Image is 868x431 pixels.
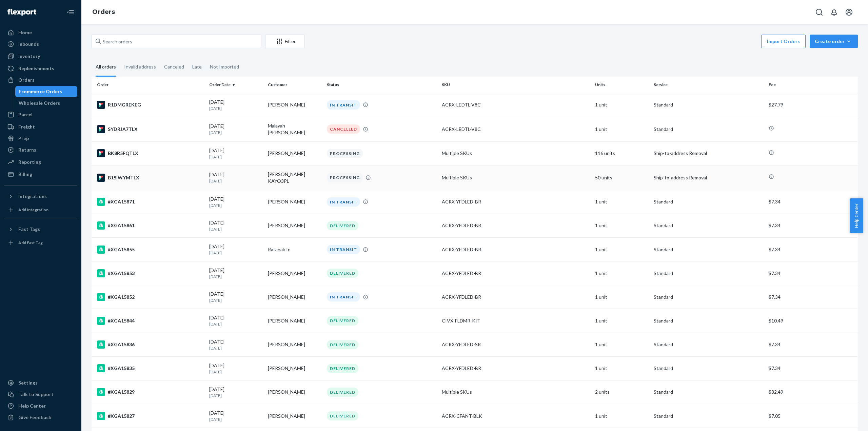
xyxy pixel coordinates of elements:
td: [PERSON_NAME] [265,190,324,214]
td: Multiple SKUs [439,380,592,404]
div: #XGA15861 [97,221,204,230]
ol: breadcrumbs [87,2,120,22]
div: Not Imported [210,58,239,76]
p: Standard [654,294,763,300]
div: Returns [18,146,36,153]
a: Inventory [4,51,77,62]
td: $7.34 [766,333,858,356]
p: Standard [654,413,763,419]
p: [DATE] [209,178,262,184]
div: #XGA15844 [97,317,204,325]
td: 1 unit [592,238,651,261]
p: [DATE] [209,393,262,398]
td: $7.05 [766,404,858,428]
a: Reporting [4,157,77,168]
a: Help Center [4,400,77,411]
div: Orders [18,77,35,83]
p: [DATE] [209,250,262,256]
div: Reporting [18,159,41,165]
input: Search orders [92,35,261,48]
p: [DATE] [209,130,262,135]
td: 1 unit [592,404,651,428]
td: [PERSON_NAME] [265,93,324,117]
div: DELIVERED [327,269,358,278]
td: 1 unit [592,285,651,309]
div: Integrations [18,193,47,200]
div: DELIVERED [327,221,358,230]
button: Close Navigation [64,5,77,19]
td: Multiple SKUs [439,141,592,165]
a: Replenishments [4,63,77,74]
div: Ecommerce Orders [19,88,62,95]
td: $7.34 [766,356,858,380]
div: #XGA15829 [97,388,204,396]
td: 2 units [592,380,651,404]
td: [PERSON_NAME] [265,285,324,309]
div: ACRX-YFDLED-BR [442,222,590,229]
td: 116 units [592,141,651,165]
div: #XGA15827 [97,412,204,420]
div: SYDRJA7TLX [97,125,204,133]
div: PROCESSING [327,173,363,182]
p: [DATE] [209,369,262,375]
div: DELIVERED [327,316,358,325]
a: Settings [4,377,77,388]
div: #XGA15871 [97,198,204,206]
a: Parcel [4,109,77,120]
td: [PERSON_NAME] KAYO3PL [265,165,324,190]
a: Ecommerce Orders [15,86,78,97]
td: $27.79 [766,93,858,117]
div: #XGA15836 [97,340,204,349]
div: CANCELLED [327,124,360,134]
div: Inbounds [18,41,39,47]
div: IN TRANSIT [327,197,360,207]
div: Parcel [18,111,33,118]
th: Order [92,77,206,93]
p: [DATE] [209,297,262,303]
div: Create order [815,38,853,45]
div: [DATE] [209,196,262,208]
div: ACRX-CFANT-BLK [442,413,590,419]
div: DELIVERED [327,388,358,397]
a: Billing [4,169,77,180]
td: 1 unit [592,333,651,356]
td: [PERSON_NAME] [265,356,324,380]
p: Standard [654,126,763,133]
div: #XGA15852 [97,293,204,301]
td: 1 unit [592,309,651,333]
div: R1DMGREKEG [97,101,204,109]
p: Standard [654,101,763,108]
p: [DATE] [209,154,262,160]
div: Invalid address [124,58,156,76]
p: Standard [654,317,763,324]
div: Home [18,29,32,36]
div: [DATE] [209,314,262,327]
p: [DATE] [209,345,262,351]
td: Multiple SKUs [439,165,592,190]
div: Filter [265,38,304,45]
td: $7.34 [766,214,858,237]
div: [DATE] [209,410,262,422]
p: [DATE] [209,202,262,208]
th: Status [324,77,439,93]
div: [DATE] [209,291,262,303]
td: Ratanak In [265,238,324,261]
a: Orders [4,75,77,85]
div: Settings [18,379,38,386]
button: Open Search Box [812,5,826,19]
td: Malayah [PERSON_NAME] [265,117,324,141]
td: $10.49 [766,309,858,333]
a: Add Integration [4,204,77,215]
div: [DATE] [209,219,262,232]
div: CIVX-FLDMR-KIT [442,317,590,324]
td: [PERSON_NAME] [265,309,324,333]
td: $7.34 [766,285,858,309]
div: ACRX-YFDLED-BR [442,270,590,277]
div: [DATE] [209,362,262,375]
div: IN TRANSIT [327,245,360,254]
td: Ship-to-address Removal [651,141,766,165]
button: Give Feedback [4,412,77,423]
th: Fee [766,77,858,93]
button: Help Center [850,198,863,233]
